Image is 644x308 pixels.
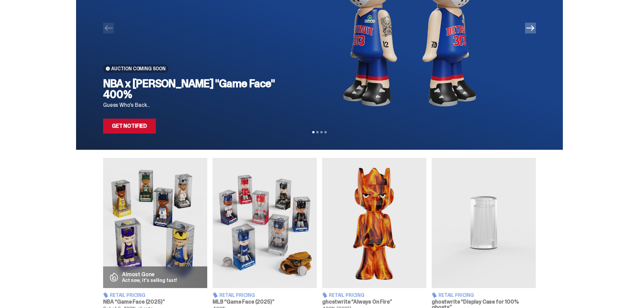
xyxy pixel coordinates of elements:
span: Retail Pricing [110,293,145,298]
p: Guess Who's Back... [103,102,283,108]
h3: ghostwrite “Always On Fire” [322,299,426,305]
h2: NBA x [PERSON_NAME] "Game Face" 400% [103,78,283,100]
span: Retail Pricing [219,293,255,298]
span: Retail Pricing [329,293,364,298]
span: Retail Pricing [438,293,474,298]
img: Game Face (2025) [103,158,207,288]
img: Display Case for 100% ghosts [432,158,536,288]
p: Almost Gone [122,272,177,277]
span: Auction Coming Soon [111,66,166,71]
button: View slide 1 [312,131,314,133]
button: View slide 3 [320,131,323,133]
img: Game Face (2025) [213,158,317,288]
button: View slide 2 [316,131,318,133]
button: Next [525,23,536,33]
button: View slide 4 [325,131,327,133]
img: Always On Fire [322,158,426,288]
button: Previous [103,23,114,33]
h3: MLB “Game Face (2025)” [213,299,317,305]
a: Get Notified [103,119,156,134]
h3: NBA “Game Face (2025)” [103,299,207,305]
p: Act now, it's selling fast! [122,278,177,283]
